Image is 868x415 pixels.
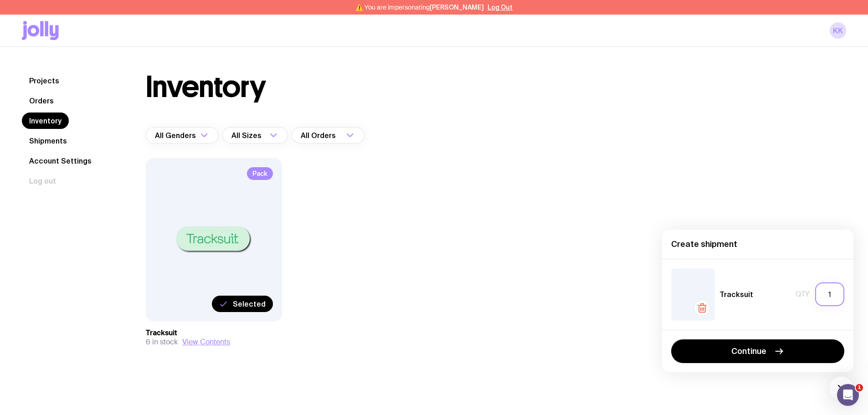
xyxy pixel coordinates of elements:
[355,4,484,11] span: ⚠️ You are impersonating
[796,290,810,299] span: Qty
[233,299,266,308] span: Selected
[146,72,266,102] h1: Inventory
[263,127,267,143] input: Search for option
[22,153,99,169] a: Account Settings
[837,384,859,406] iframe: Intercom live chat
[430,4,484,11] span: [PERSON_NAME]
[182,338,230,347] button: View Contents
[231,127,263,143] span: All Sizes
[856,384,863,391] span: 1
[731,346,766,357] span: Continue
[155,127,198,143] span: All Genders
[338,127,344,143] input: Search for option
[671,239,844,250] h4: Create shipment
[22,113,69,129] a: Inventory
[22,133,74,149] a: Shipments
[292,127,365,143] div: Search for option
[301,127,338,143] span: All Orders
[146,338,178,347] span: 6 in stock
[222,127,288,143] div: Search for option
[671,339,844,363] button: Continue
[247,167,273,180] span: Pack
[22,72,67,89] a: Projects
[719,290,753,299] h5: Tracksuit
[146,127,219,143] div: Search for option
[488,4,513,11] button: Log Out
[22,173,63,189] button: Log out
[146,328,282,338] h3: Tracksuit
[22,92,61,109] a: Orders
[830,22,846,39] a: KK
